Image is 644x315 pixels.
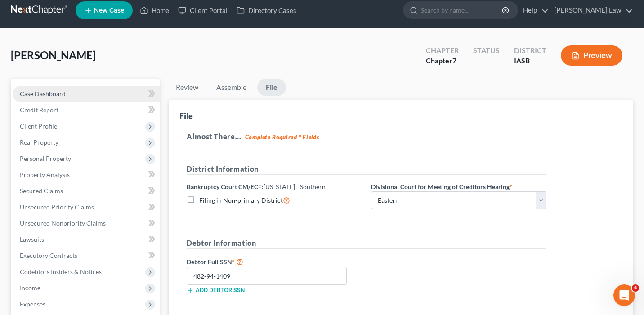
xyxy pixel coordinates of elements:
[174,2,232,18] a: Client Portal
[20,252,77,259] span: Executory Contracts
[514,56,546,66] div: IASB
[199,196,283,204] span: Filing in Non-primary District
[20,138,58,146] span: Real Property
[94,7,124,14] span: New Case
[11,49,96,62] span: [PERSON_NAME]
[20,219,106,227] span: Unsecured Nonpriority Claims
[179,111,193,121] div: File
[632,284,639,292] span: 4
[13,248,160,264] a: Executory Contracts
[371,182,512,191] label: Divisional Court for Meeting of Creditors Hearing
[613,284,635,306] iframe: Intercom live chat
[452,56,456,65] span: 7
[257,79,286,96] a: File
[20,235,44,243] span: Lawsuits
[561,45,622,66] button: Preview
[13,86,160,102] a: Case Dashboard
[187,238,546,249] h5: Debtor Information
[13,183,160,199] a: Secured Claims
[20,300,45,308] span: Expenses
[245,133,319,141] strong: Complete Required * Fields
[473,45,500,56] div: Status
[421,2,503,18] input: Search by name...
[13,215,160,231] a: Unsecured Nonpriority Claims
[20,268,102,275] span: Codebtors Insiders & Notices
[187,267,347,285] input: XXX-XX-XXXX
[514,45,546,56] div: District
[20,90,66,98] span: Case Dashboard
[426,45,459,56] div: Chapter
[209,79,254,96] a: Assemble
[13,102,160,118] a: Credit Report
[187,287,245,294] button: Add debtor SSN
[20,155,71,162] span: Personal Property
[187,131,615,142] h5: Almost There...
[264,183,326,191] span: [US_STATE] - Southern
[20,187,63,195] span: Secured Claims
[187,164,546,175] h5: District Information
[550,2,633,18] a: [PERSON_NAME] Law
[20,122,57,130] span: Client Profile
[182,256,367,267] label: Debtor Full SSN
[169,79,206,96] a: Review
[187,182,326,191] label: Bankruptcy Court CM/ECF:
[232,2,301,18] a: Directory Cases
[135,2,174,18] a: Home
[20,106,58,114] span: Credit Report
[13,199,160,215] a: Unsecured Priority Claims
[13,231,160,248] a: Lawsuits
[426,56,459,66] div: Chapter
[20,284,40,292] span: Income
[519,2,549,18] a: Help
[20,203,94,211] span: Unsecured Priority Claims
[13,167,160,183] a: Property Analysis
[20,171,70,178] span: Property Analysis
